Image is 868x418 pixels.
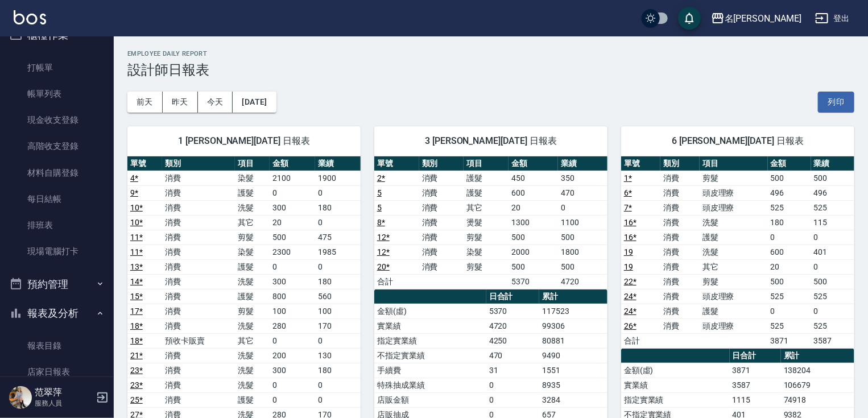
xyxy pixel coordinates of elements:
td: 消費 [660,304,700,318]
td: 525 [768,200,811,215]
td: 洗髮 [235,200,270,215]
td: 消費 [660,259,700,274]
th: 累計 [539,289,607,304]
td: 洗髮 [235,318,270,333]
button: 名[PERSON_NAME] [706,7,806,30]
td: 消費 [162,230,235,245]
td: 20 [768,259,811,274]
td: 500 [509,230,558,245]
td: 500 [811,171,854,185]
button: [DATE] [233,92,276,113]
td: 0 [315,392,361,407]
h3: 設計師日報表 [127,62,854,78]
td: 0 [811,259,854,274]
td: 店販金額 [374,392,486,407]
td: 600 [768,245,811,259]
td: 指定實業績 [374,333,486,348]
td: 100 [270,304,315,318]
td: 5370 [509,274,558,289]
button: save [678,7,701,30]
td: 洗髮 [235,348,270,363]
td: 525 [811,318,854,333]
td: 1800 [558,245,607,259]
td: 525 [768,318,811,333]
td: 消費 [660,215,700,230]
a: 店家日報表 [5,359,109,385]
td: 3284 [539,392,607,407]
td: 1985 [315,245,361,259]
td: 特殊抽成業績 [374,378,486,392]
td: 4720 [486,318,539,333]
td: 0 [315,333,361,348]
td: 115 [811,215,854,230]
td: 3871 [768,333,811,348]
td: 預收卡販賣 [162,333,235,348]
td: 500 [558,230,607,245]
td: 消費 [162,318,235,333]
th: 日合計 [730,349,781,363]
td: 護髮 [235,392,270,407]
td: 1551 [539,363,607,378]
td: 消費 [162,185,235,200]
th: 項目 [700,156,768,171]
td: 剪髮 [235,304,270,318]
td: 消費 [660,200,700,215]
th: 業績 [315,156,361,171]
td: 消費 [162,378,235,392]
h5: 范翠萍 [35,387,93,398]
td: 80881 [539,333,607,348]
td: 0 [315,259,361,274]
td: 470 [558,185,607,200]
td: 消費 [660,185,700,200]
h2: Employee Daily Report [127,50,854,57]
a: 19 [624,262,633,271]
td: 護髮 [700,304,768,318]
td: 洗髮 [700,245,768,259]
td: 9490 [539,348,607,363]
th: 單號 [374,156,419,171]
td: 0 [486,392,539,407]
a: 每日結帳 [5,186,109,212]
th: 日合計 [486,289,539,304]
td: 74918 [781,392,854,407]
td: 護髮 [464,171,509,185]
img: Person [9,386,32,409]
th: 項目 [235,156,270,171]
td: 180 [315,274,361,289]
a: 報表目錄 [5,333,109,359]
td: 180 [768,215,811,230]
button: 前天 [127,92,163,113]
td: 合計 [621,333,660,348]
td: 0 [270,378,315,392]
td: 護髮 [235,259,270,274]
td: 護髮 [235,185,270,200]
td: 117523 [539,304,607,318]
td: 消費 [419,200,464,215]
td: 頭皮理療 [700,200,768,215]
td: 消費 [419,215,464,230]
td: 180 [315,200,361,215]
td: 560 [315,289,361,304]
td: 20 [270,215,315,230]
td: 染髮 [235,245,270,259]
td: 0 [270,392,315,407]
a: 材料自購登錄 [5,160,109,186]
td: 剪髮 [464,259,509,274]
td: 剪髮 [700,274,768,289]
td: 頭皮理療 [700,318,768,333]
td: 106679 [781,378,854,392]
td: 消費 [162,274,235,289]
a: 現金收支登錄 [5,107,109,133]
td: 496 [811,185,854,200]
td: 染髮 [464,245,509,259]
td: 525 [811,200,854,215]
td: 洗髮 [235,378,270,392]
table: a dense table [374,156,607,289]
a: 帳單列表 [5,81,109,107]
td: 消費 [162,215,235,230]
td: 消費 [419,245,464,259]
td: 2300 [270,245,315,259]
td: 消費 [660,289,700,304]
th: 單號 [127,156,162,171]
td: 頭皮理療 [700,185,768,200]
